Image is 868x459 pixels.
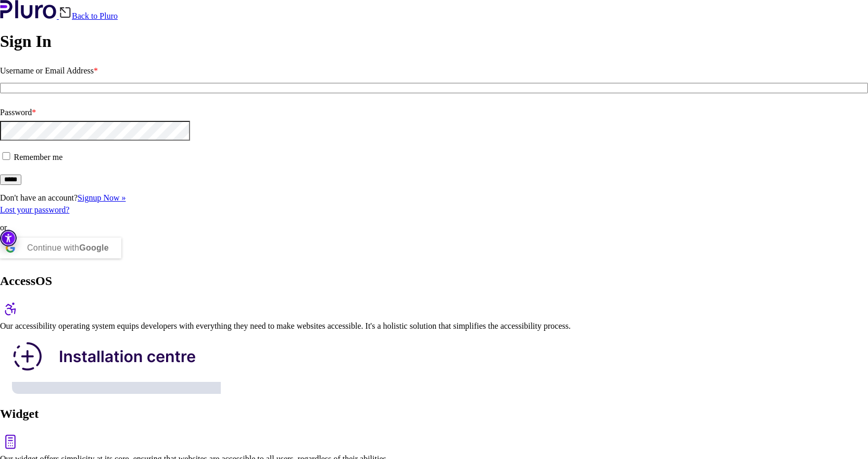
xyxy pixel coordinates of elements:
[27,238,109,258] div: Continue with
[2,152,10,160] input: Remember me
[59,11,118,20] a: Back to Pluro
[79,243,109,252] b: Google
[78,193,125,202] a: Signup Now »
[59,6,72,19] img: Back icon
